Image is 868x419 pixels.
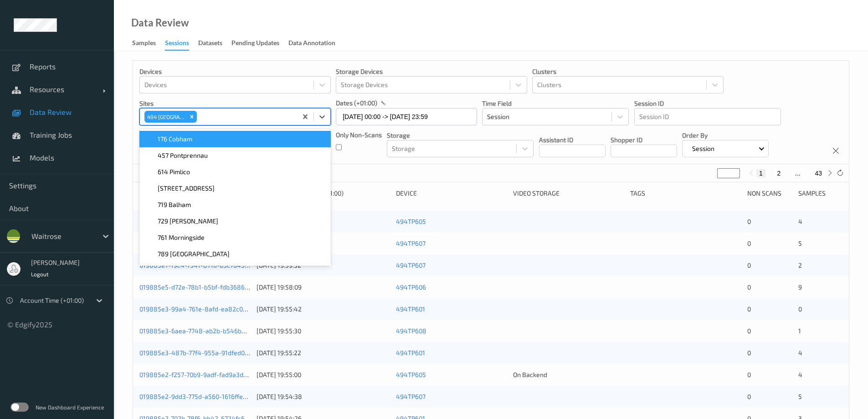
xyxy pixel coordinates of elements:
div: Pending Updates [231,38,279,50]
a: Samples [132,37,165,50]
span: 0 [747,217,751,225]
span: 0 [747,261,751,269]
p: Storage Devices [336,67,527,76]
div: 494 [GEOGRAPHIC_DATA] [144,111,187,123]
button: 2 [774,169,783,177]
div: Remove 494 Altrincham [187,111,197,123]
a: 494TP607 [396,239,426,247]
span: [STREET_ADDRESS] [158,184,215,193]
a: 494TP605 [396,217,426,225]
div: On Backend [513,370,624,379]
p: Shopper ID [611,135,677,145]
span: 0 [798,305,802,313]
div: [DATE] 19:54:38 [257,392,390,401]
p: Devices [139,67,331,76]
a: 494TP607 [396,261,426,269]
p: Sites [139,99,331,108]
a: 494TP601 [396,305,425,313]
span: 0 [747,305,751,313]
a: 019885e2-9dd3-775d-a560-1616ffe25506 [139,393,261,400]
div: [DATE] 19:55:00 [257,370,390,379]
div: Samples [798,189,842,198]
a: 019885e5-d72e-78b1-b5bf-fdb368601b35 [139,283,262,291]
button: ... [792,169,803,177]
div: Device [396,189,507,198]
p: Only Non-Scans [336,130,382,140]
a: Pending Updates [231,37,288,50]
a: Datasets [198,37,231,50]
p: Clusters [532,67,724,76]
a: Sessions [165,37,198,51]
a: 494TP607 [396,393,426,400]
div: Data Review [131,18,189,27]
span: 719 Balham [158,200,191,209]
span: 9 [798,283,802,291]
span: 0 [747,283,751,291]
a: 019885e2-f257-70b9-9adf-fad9a3de3245 [139,371,262,378]
div: Datasets [198,38,222,50]
a: 019885e3-6aea-7748-ab2b-b546be08d62d [139,327,267,335]
span: 5 [798,393,802,400]
div: Data Annotation [288,38,335,50]
span: 4 [798,371,802,378]
a: 494TP601 [396,349,425,357]
a: Data Annotation [288,37,344,50]
p: Session ID [634,99,781,108]
a: 019885e3-487b-77f4-955a-91dfed0ddfd1 [139,349,261,357]
span: 1 [798,327,801,335]
div: Tags [630,189,741,198]
p: Order By [682,131,769,140]
span: 176 Cobham [158,134,192,144]
span: 457 Pontprennau [158,151,208,160]
span: 0 [747,349,751,357]
p: Time Field [482,99,629,108]
p: Session [689,144,718,153]
span: 0 [747,239,751,247]
span: 4 [798,349,802,357]
span: 5 [798,239,802,247]
span: 789 [GEOGRAPHIC_DATA] [158,249,230,259]
span: 614 Pimlico [158,167,190,176]
span: 761 Morningside [158,233,205,242]
a: 019885e3-99a4-761e-8afd-ea82c0e769db [139,305,264,313]
div: Sessions [165,38,189,51]
a: 494TP606 [396,283,426,291]
div: Video Storage [513,189,624,198]
p: Storage [387,131,534,140]
div: [DATE] 19:58:09 [257,283,390,292]
div: [DATE] 19:55:42 [257,305,390,314]
span: 0 [747,393,751,400]
a: 494TP608 [396,327,426,335]
button: 43 [812,169,825,177]
div: Non Scans [747,189,791,198]
span: 0 [747,371,751,378]
div: [DATE] 19:55:22 [257,348,390,357]
div: Samples [132,38,156,50]
span: 0 [747,327,751,335]
span: 729 [PERSON_NAME] [158,217,218,226]
a: 494TP605 [396,371,426,378]
span: 2 [798,261,802,269]
button: 1 [756,169,765,177]
div: [DATE] 19:55:30 [257,326,390,336]
span: 4 [798,217,802,225]
p: dates (+01:00) [336,98,377,108]
p: Assistant ID [539,135,606,145]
